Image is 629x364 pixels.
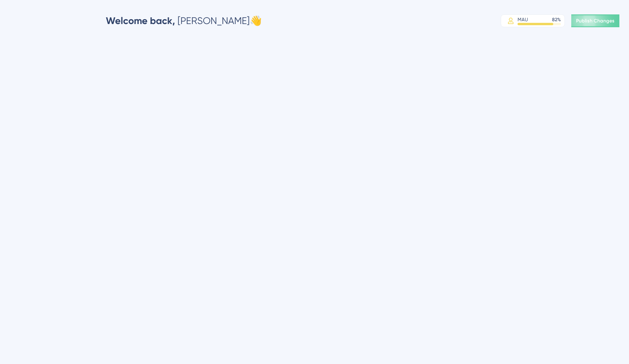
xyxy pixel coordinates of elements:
[571,14,619,27] button: Publish Changes
[576,18,615,24] span: Publish Changes
[518,16,528,23] div: MAU
[106,14,262,27] div: [PERSON_NAME] 👋
[552,16,561,23] div: 82 %
[106,15,175,26] span: Welcome back,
